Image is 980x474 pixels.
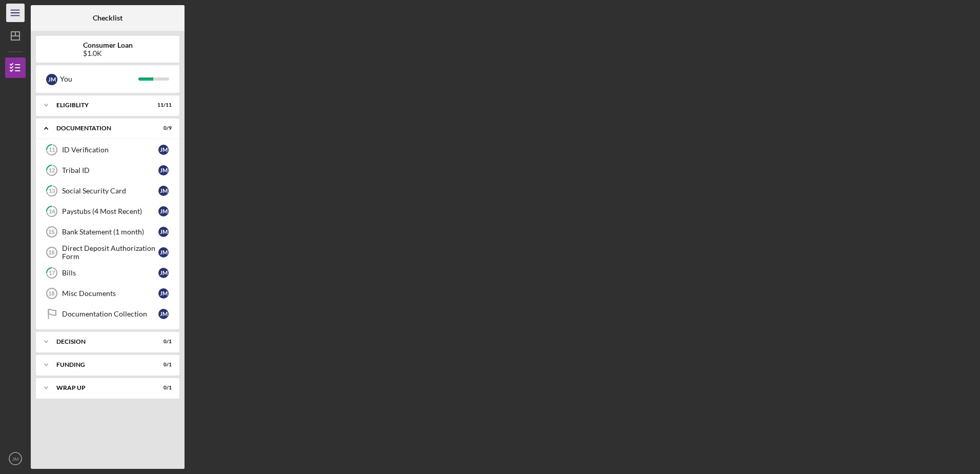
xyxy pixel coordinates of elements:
tspan: 12 [49,167,55,174]
tspan: 17 [49,270,55,276]
div: J M [158,268,169,278]
a: 16Direct Deposit Authorization FormJM [41,242,174,263]
tspan: 15 [48,229,54,235]
a: 12Tribal IDJM [41,160,174,181]
tspan: 13 [49,188,55,194]
div: J M [158,309,169,319]
div: Wrap up [56,385,146,391]
div: ID Verification [62,146,158,154]
div: J M [158,165,169,175]
text: JM [12,456,19,462]
div: Social Security Card [62,187,158,195]
div: You [60,70,138,88]
div: J M [158,186,169,196]
div: J M [158,227,169,237]
a: 15Bank Statement (1 month)JM [41,222,174,242]
div: Paystubs (4 Most Recent) [62,207,158,215]
div: Decision [56,339,146,345]
a: 14Paystubs (4 Most Recent)JM [41,201,174,222]
div: Funding [56,362,146,368]
div: 0 / 9 [153,125,172,131]
tspan: 16 [48,249,54,255]
a: 17BillsJM [41,263,174,283]
div: Direct Deposit Authorization Form [62,244,158,261]
div: $1.0K [83,49,133,57]
b: Consumer Loan [83,41,133,49]
div: Documentation Collection [62,310,158,318]
div: Tribal ID [62,166,158,174]
div: J M [46,74,57,85]
div: Documentation [56,125,146,131]
tspan: 14 [49,208,55,215]
b: Checklist [93,14,122,22]
a: 11ID VerificationJM [41,140,174,160]
div: 11 / 11 [153,102,172,108]
div: 0 / 1 [153,385,172,391]
div: J M [158,145,169,155]
a: Documentation CollectionJM [41,304,174,324]
tspan: 11 [49,147,55,153]
a: 18Misc DocumentsJM [41,283,174,304]
div: Eligiblity [56,102,146,108]
button: JM [5,448,26,469]
div: J M [158,206,169,216]
div: J M [158,288,169,299]
div: Misc Documents [62,289,158,298]
div: 0 / 1 [153,362,172,368]
div: Bills [62,269,158,277]
div: Bank Statement (1 month) [62,228,158,236]
div: 0 / 1 [153,339,172,345]
div: J M [158,247,169,258]
a: 13Social Security CardJM [41,181,174,201]
tspan: 18 [48,290,54,297]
